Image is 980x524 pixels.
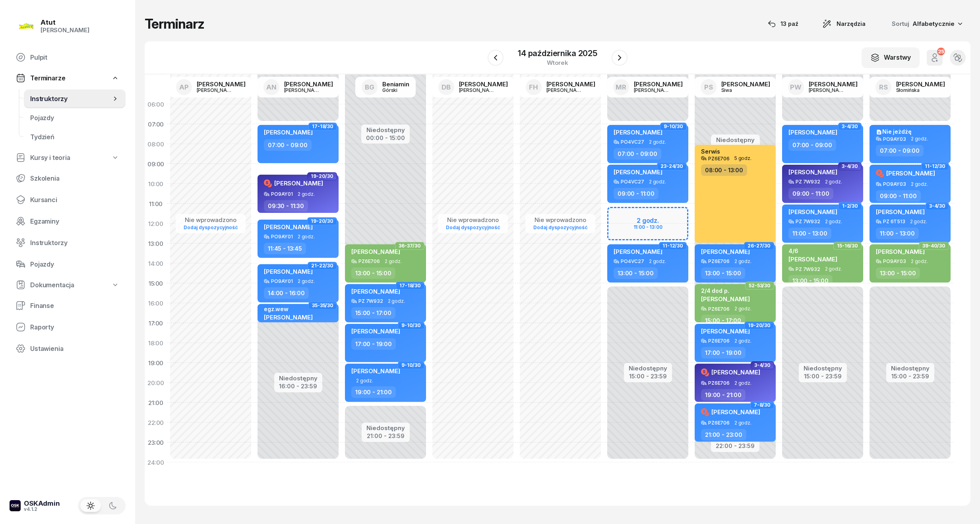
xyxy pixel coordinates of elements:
[883,136,906,142] div: PO9AY03
[10,339,126,358] a: Ustawienia
[876,128,911,135] div: Nie jeżdżę
[664,126,683,127] span: 9-10/30
[145,17,204,31] h1: Terminarz
[701,347,746,358] div: 17:00 - 19:00
[788,188,833,199] div: 09:00 - 11:00
[10,318,126,337] a: Raporty
[443,216,503,224] div: Nie wprowadzono
[701,164,747,176] div: 08:00 - 13:00
[896,88,934,93] div: Słomińska
[734,338,751,344] span: 2 godz.
[754,364,771,366] span: 3-4/30
[716,143,755,151] div: 00:00 - 16:00
[842,205,858,207] span: 1-2/30
[145,94,167,114] div: 06:00
[748,245,771,247] span: 26-27/30
[264,287,309,299] div: 14:00 - 16:00
[351,367,400,375] span: [PERSON_NAME]
[30,302,119,310] span: Finanse
[788,168,837,176] span: [PERSON_NAME]
[701,148,720,155] div: Serwis
[30,133,119,141] span: Tydzień
[180,215,241,232] button: Nie wprowadzonoDodaj dyspozycyjność
[145,253,167,273] div: 14:00
[716,137,755,143] div: Niedostępny
[351,267,395,279] div: 13:00 - 15:00
[869,77,951,97] a: RS[PERSON_NAME]Słomińska
[351,338,396,350] div: 17:00 - 19:00
[876,248,925,255] span: [PERSON_NAME]
[145,393,167,413] div: 21:00
[30,239,119,247] span: Instruktorzy
[804,365,842,371] div: Niedostępny
[842,126,858,127] span: 3-4/30
[614,148,661,160] div: 07:00 - 09:00
[701,267,745,279] div: 13:00 - 15:00
[614,129,662,136] span: [PERSON_NAME]
[41,19,89,26] div: Atut
[788,208,837,216] span: [PERSON_NAME]
[24,500,60,507] div: OSKAdmin
[41,27,89,34] div: [PERSON_NAME]
[443,215,503,232] button: Nie wprowadzonoDodaj dyspozycyjność
[10,69,126,87] a: Terminarze
[788,139,836,151] div: 07:00 - 09:00
[837,245,858,247] span: 15-16/30
[197,88,235,93] div: [PERSON_NAME]
[788,255,837,263] span: [PERSON_NAME]
[284,88,322,93] div: [PERSON_NAME]
[876,228,919,239] div: 11:00 - 13:00
[10,255,126,274] a: Pojazdy
[10,276,126,294] a: Dokumentacja
[809,81,858,87] div: [PERSON_NAME]
[634,81,683,87] div: [PERSON_NAME]
[24,108,126,127] a: Pojazdy
[896,81,945,87] div: [PERSON_NAME]
[788,129,837,136] span: [PERSON_NAME]
[30,114,119,122] span: Pojazdy
[891,365,930,371] div: Niedostępny
[399,245,421,247] span: 36-37/30
[911,136,928,142] span: 2 godz.
[883,259,906,264] div: PO9AY03
[937,47,945,55] div: 25
[351,288,400,295] span: [PERSON_NAME]
[279,381,318,390] div: 16:00 - 23:59
[356,378,373,383] span: 2 godz.
[145,293,167,313] div: 16:00
[607,77,689,97] a: MR[PERSON_NAME][PERSON_NAME]
[546,81,595,87] div: [PERSON_NAME]
[708,420,730,425] div: PZ6E706
[401,325,421,326] span: 9-10/30
[264,129,313,136] span: [PERSON_NAME]
[10,233,126,252] a: Instruktorzy
[145,373,167,393] div: 20:00
[701,327,750,335] span: [PERSON_NAME]
[365,84,374,91] span: BG
[614,267,658,279] div: 13:00 - 15:00
[264,200,308,212] div: 09:30 - 11:30
[876,267,920,279] div: 13:00 - 15:00
[442,84,451,91] span: DB
[708,306,730,312] div: PZ6E706
[911,259,928,264] span: 2 godz.
[882,17,970,31] button: Sortuj Alfabetycznie
[145,313,167,333] div: 17:00
[788,228,831,239] div: 11:00 - 13:00
[382,88,409,93] div: Górski
[788,275,833,286] div: 13:00 - 15:00
[264,314,313,321] span: [PERSON_NAME]
[716,135,755,153] button: Niedostępny00:00 - 16:00
[708,380,730,386] div: PZ6E706
[701,248,750,255] span: [PERSON_NAME]
[10,149,126,166] a: Kursy i teoria
[399,285,421,286] span: 17-18/30
[649,179,666,185] span: 2 godz.
[385,259,402,264] span: 2 godz.
[925,166,945,167] span: 11-12/30
[351,386,396,398] div: 19:00 - 21:00
[891,371,930,380] div: 15:00 - 23:59
[660,166,683,167] span: 23-24/30
[30,175,119,182] span: Szkolenia
[24,89,126,108] a: Instruktorzy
